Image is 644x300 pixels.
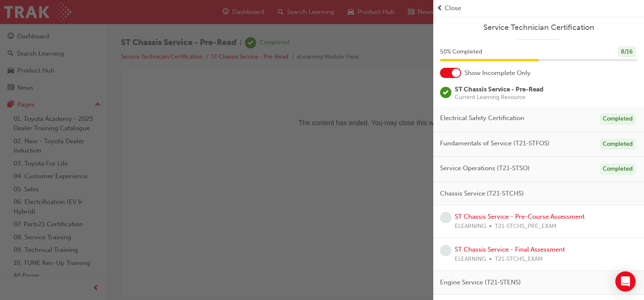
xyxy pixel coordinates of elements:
span: learningRecordVerb_NONE-icon [440,245,451,256]
span: Engine Service (T21-STENS) [440,278,521,287]
div: Completed [600,113,636,125]
span: ELEARNING [455,222,486,231]
span: prev-icon [437,3,443,13]
p: The content has ended. You may close this window. [3,7,493,45]
a: Service Technician Certification [440,23,637,32]
span: Current Learning Resource [455,94,544,100]
span: ST Chassis Service - Pre-Read [455,86,544,93]
a: ST Chassis Service - Final Assessment [455,246,565,253]
a: ST Chassis Service - Pre-Course Assessment [455,213,585,220]
div: Completed [600,139,636,150]
span: 50 % Completed [440,47,482,57]
span: T21-STCHS_EXAM [495,254,543,264]
span: Show Incomplete Only [464,68,531,78]
span: ELEARNING [455,254,486,264]
span: Electrical Safety Certification [440,113,524,123]
span: T21-STCHS_PRE_EXAM [495,222,557,231]
span: Service Operations (T21-STSO) [440,163,530,173]
button: prev-iconClose [437,3,641,13]
span: Fundamentals of Service (T21-STFOS) [440,139,550,148]
span: learningRecordVerb_NONE-icon [440,212,451,223]
div: Completed [600,163,636,175]
span: Close [445,3,461,13]
div: 8 / 16 [618,46,636,58]
div: Open Intercom Messenger [615,271,636,292]
span: learningRecordVerb_COMPLETE-icon [440,87,451,98]
span: Chassis Service (T21-STCHS) [440,189,524,198]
